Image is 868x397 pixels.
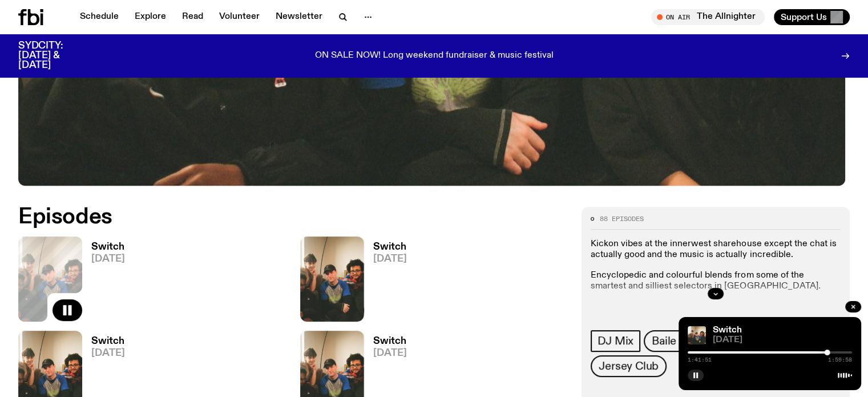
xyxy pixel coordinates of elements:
a: Newsletter [269,9,329,25]
a: Explore [128,9,173,25]
a: DJ Mix [591,330,640,352]
h3: SYDCITY: [DATE] & [DATE] [18,41,91,70]
h3: Switch [91,242,125,252]
button: On AirThe Allnighter [651,9,765,25]
span: Jersey Club [599,360,659,372]
a: Switch[DATE] [82,242,125,322]
a: Volunteer [212,9,267,25]
p: ON SALE NOW! Long weekend fundraiser & music festival [315,51,554,61]
a: Baile Funk [644,330,712,352]
h3: Switch [373,242,407,252]
span: [DATE] [713,336,852,344]
span: [DATE] [91,348,125,358]
a: Jersey Club [591,355,667,377]
h3: Switch [91,336,125,346]
img: A warm film photo of the switch team sitting close together. from left to right: Cedar, Lau, Sand... [300,236,364,322]
span: Baile Funk [652,335,704,347]
span: [DATE] [373,348,407,358]
a: Switch[DATE] [364,242,407,322]
a: Read [175,9,210,25]
img: A warm film photo of the switch team sitting close together. from left to right: Cedar, Lau, Sand... [688,326,706,344]
button: Support Us [774,9,850,25]
h3: Switch [373,336,407,346]
span: [DATE] [373,254,407,264]
span: [DATE] [91,254,125,264]
a: Switch [713,326,742,335]
span: Support Us [781,12,827,22]
span: DJ Mix [597,335,633,347]
span: 1:59:58 [828,357,852,363]
p: Kickon vibes at the innerwest sharehouse except the chat is actually good and the music is actual... [591,239,841,260]
a: Schedule [73,9,126,25]
span: 1:41:51 [688,357,712,363]
p: Encyclopedic and colourful blends from some of the smartest and silliest selectors in [GEOGRAPHIC... [591,270,841,303]
span: 88 episodes [600,216,644,222]
h2: Episodes [18,207,568,227]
